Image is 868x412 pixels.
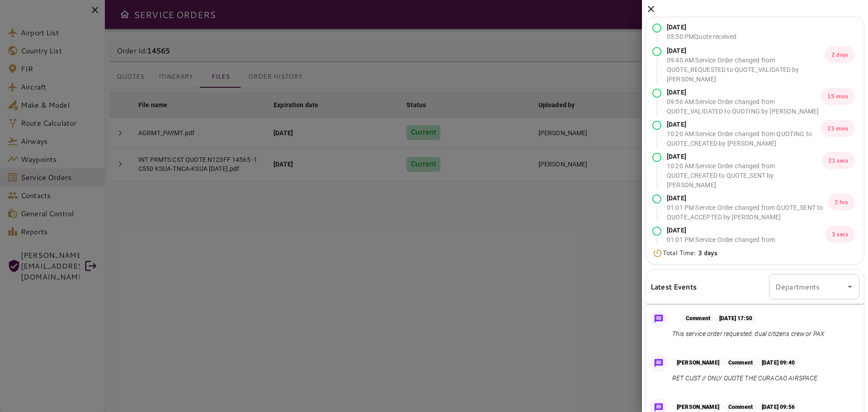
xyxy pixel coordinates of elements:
p: [DATE] [667,120,821,129]
p: 10:20 AM : Service Order changed from QUOTING to QUOTE_CREATED by [PERSON_NAME] [667,129,821,148]
h6: Latest Events [651,281,697,293]
p: 2 days [825,46,855,63]
p: Comment [724,359,757,367]
button: Open [844,280,856,293]
p: 15 mins [821,88,855,105]
p: [DATE] [667,23,736,32]
p: [DATE] 17:50 [715,314,757,322]
img: Message Icon [652,313,665,325]
img: Message Icon [652,357,665,369]
p: 09:40 AM : Service Order changed from QUOTE_REQUESTED to QUOTE_VALIDATED by [PERSON_NAME] [667,56,825,84]
p: 01:01 PM : Service Order changed from QUOTE_ACCEPTED to AWAITING_ASSIGNMENT by [PERSON_NAME] [667,235,825,264]
p: [DATE] [667,152,821,161]
b: 3 days [698,248,717,257]
img: Timer Icon [652,249,663,258]
p: 2 hrs [828,194,855,211]
p: RET CUST // ONLY QUOTE THE CURACAO AIRSPACE [672,374,817,383]
p: 23 mins [821,120,855,137]
p: 01:01 PM : Service Order changed from QUOTE_SENT to QUOTE_ACCEPTED by [PERSON_NAME] [667,203,828,222]
p: This service order requested: dual citizens crew or PAX [672,329,824,339]
p: 09:56 AM : Service Order changed from QUOTE_VALIDATED to QUOTING by [PERSON_NAME] [667,97,821,116]
p: 3 secs [825,226,855,243]
p: [DATE] [667,46,825,56]
p: [PERSON_NAME] [672,359,724,367]
p: Comment [681,314,715,322]
p: Comment [724,403,757,411]
p: [DATE] [667,226,825,235]
p: [DATE] [667,88,821,97]
p: Total Time: [663,248,717,258]
p: 05:50 PM Quote received [667,32,736,42]
p: 10:20 AM : Service Order changed from QUOTE_CREATED to QUOTE_SENT by [PERSON_NAME] [667,161,821,190]
p: [DATE] 09:56 [757,403,799,411]
p: [PERSON_NAME] [672,403,724,411]
p: [DATE] 09:40 [757,359,799,367]
p: [DATE] [667,194,828,203]
p: 21 secs [821,152,855,169]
